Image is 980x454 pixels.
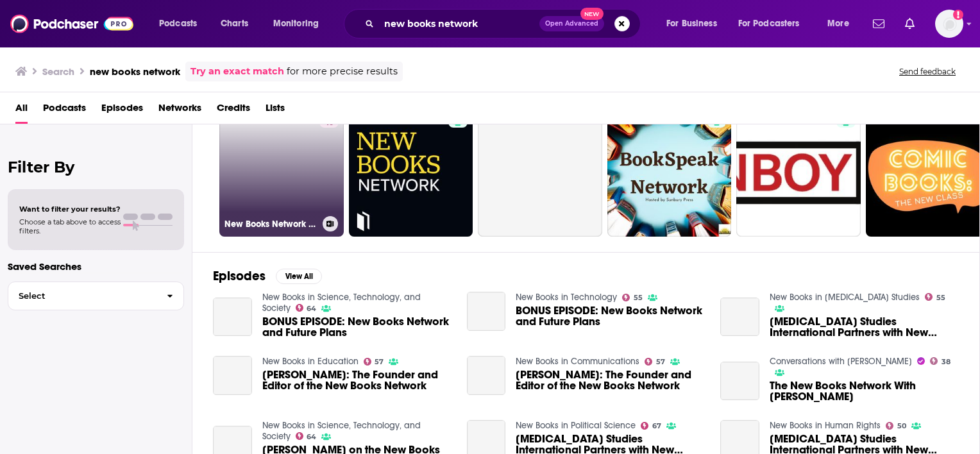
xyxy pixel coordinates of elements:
span: 50 [897,423,906,429]
a: Show notifications dropdown [868,13,890,35]
span: [MEDICAL_DATA] Studies International Partners with New Books Network [770,316,959,338]
a: New Books in Communications [516,356,639,367]
h3: Search [42,65,74,78]
a: 57 [364,358,384,366]
img: Podchaser - Follow, Share and Rate Podcasts [10,12,133,36]
span: 57 [656,359,665,365]
a: New Books in Technology [516,292,617,303]
img: User Profile [935,10,963,38]
button: open menu [730,13,818,34]
a: BONUS EPISODE: New Books Network and Future Plans [213,298,252,337]
a: 64 [296,304,317,312]
a: 55 [622,294,643,301]
span: 55 [936,295,945,301]
a: Marshall Poe: The Founder and Editor of the New Books Network [467,356,506,395]
div: Search podcasts, credits, & more... [356,9,653,38]
a: Credits [217,97,250,124]
span: 38 [942,359,950,365]
a: New Books in Education [262,356,359,367]
button: View All [276,269,322,284]
span: Podcasts [159,15,197,33]
span: Select [8,292,156,300]
a: 64 [296,432,317,440]
span: 55 [634,295,643,301]
h3: new books network [90,65,180,78]
button: Show profile menu [935,10,963,38]
a: 55 [925,293,945,301]
a: Genocide Studies International Partners with New Books Network [770,316,959,338]
span: New [580,8,604,20]
button: open menu [150,13,214,34]
a: Podcasts [43,97,86,124]
span: 64 [307,306,316,312]
a: New Books in Science, Technology, and Society [262,420,421,442]
a: Conversations with Rich Bennett [770,356,912,367]
a: Show notifications dropdown [900,13,920,35]
span: For Business [666,15,717,33]
span: [PERSON_NAME]: The Founder and Editor of the New Books Network [516,369,705,391]
span: More [827,15,849,33]
button: open menu [264,13,335,34]
input: Search podcasts, credits, & more... [379,13,539,34]
span: Logged in as PUPPublicity [935,10,963,38]
span: Want to filter your results? [19,205,121,214]
a: All [15,97,28,124]
a: 57 [645,358,665,366]
button: open menu [818,13,865,34]
h3: New Books Network en español [224,219,317,230]
span: Charts [221,15,248,33]
span: 67 [652,423,661,429]
span: for more precise results [287,64,398,79]
span: 64 [307,434,316,440]
a: New Books in Science, Technology, and Society [262,292,421,314]
a: 40New Books Network en español [219,112,344,237]
a: 67 [641,422,661,430]
span: For Podcasters [738,15,800,33]
a: BONUS EPISODE: New Books Network and Future Plans [262,316,452,338]
a: Charts [212,13,256,34]
a: 38 [930,357,950,365]
button: Send feedback [895,66,959,77]
a: Genocide Studies International Partners with New Books Network [720,298,759,337]
a: New Books in Genocide Studies [770,292,920,303]
a: The New Books Network With Marshall Poe [720,362,759,401]
button: Open AdvancedNew [539,16,604,31]
a: 40 [319,117,339,128]
a: Try an exact match [190,64,284,79]
a: Networks [158,97,201,124]
span: [PERSON_NAME]: The Founder and Editor of the New Books Network [262,369,452,391]
a: EpisodesView All [213,268,322,284]
h2: Filter By [8,158,184,176]
span: Open Advanced [545,21,598,27]
a: Lists [266,97,285,124]
p: Saved Searches [8,260,184,273]
a: Marshall Poe: The Founder and Editor of the New Books Network [213,356,252,395]
button: Select [8,282,184,310]
a: New Books in Human Rights [770,420,881,431]
a: New Books in Political Science [516,420,636,431]
button: open menu [657,13,733,34]
span: Monitoring [273,15,319,33]
svg: Add a profile image [953,10,963,20]
a: BONUS EPISODE: New Books Network and Future Plans [516,305,705,327]
a: BONUS EPISODE: New Books Network and Future Plans [467,292,506,331]
span: Choose a tab above to access filters. [19,217,121,235]
a: 50 [886,422,906,430]
a: The New Books Network With Marshall Poe [770,380,959,402]
h2: Episodes [213,268,266,284]
span: The New Books Network With [PERSON_NAME] [770,380,959,402]
span: 57 [375,359,384,365]
a: Marshall Poe: The Founder and Editor of the New Books Network [516,369,705,391]
a: Episodes [101,97,143,124]
a: Marshall Poe: The Founder and Editor of the New Books Network [262,369,452,391]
